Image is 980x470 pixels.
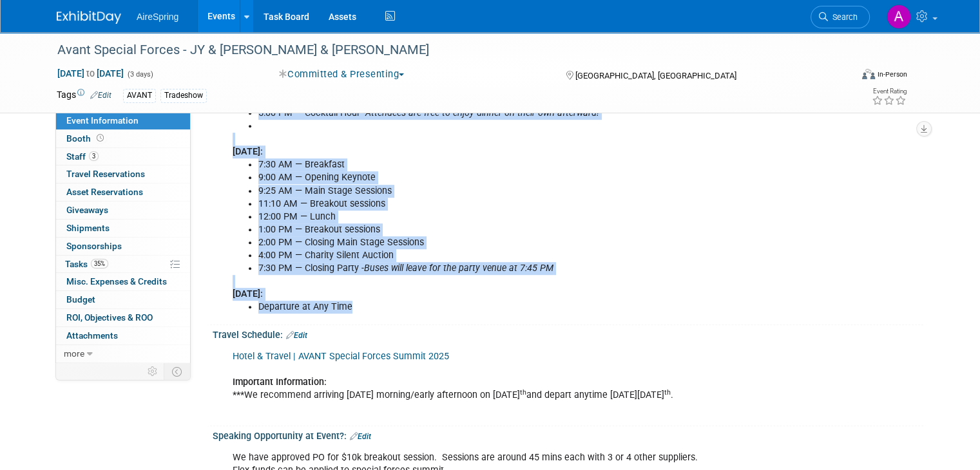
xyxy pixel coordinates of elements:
i: Buses will leave for the party venue at 7:45 PM [364,263,553,274]
a: Tasks35% [56,256,190,273]
sup: th [664,388,671,397]
span: 3 [89,151,99,161]
img: Angie Handal [887,5,911,29]
b: [DATE]: [233,146,263,157]
td: Toggle Event Tabs [164,363,191,380]
span: AireSpring [137,12,178,22]
li: 12:00 PM — Lunch [258,211,778,223]
span: Booth not reserved yet [94,133,106,143]
span: Misc. Expenses & Credits [66,276,167,287]
a: Travel Reservations [56,165,190,183]
td: Personalize Event Tab Strip [142,363,164,380]
span: Booth [66,133,106,144]
div: Tradeshow [160,89,207,102]
span: Shipments [66,223,110,233]
a: Event Information [56,112,190,129]
span: Event Information [66,115,139,126]
li: 9:25 AM — Main Stage Sessions [258,185,778,198]
div: AVANT [123,89,156,102]
td: Tags [57,88,111,103]
div: Travel Schedule: [213,325,923,342]
div: ***We recommend arriving [DATE] morning/early afternoon on [DATE] and depart anytime [DATE][DATE] . [224,344,785,421]
span: more [64,348,84,359]
span: Staff [66,151,99,162]
span: (3 days) [126,70,153,79]
a: Edit [90,91,111,100]
span: to [84,68,97,79]
a: Giveaways [56,202,190,219]
a: Staff3 [56,148,190,165]
a: Booth [56,130,190,147]
div: Event Format [782,67,907,86]
a: Asset Reservations [56,183,190,201]
span: Tasks [65,259,108,269]
a: Edit [286,331,307,340]
li: 11:10 AM — Breakout sessions [258,198,778,211]
div: Event Rating [872,88,907,95]
li: 9:00 AM — Opening Keynote [258,171,778,184]
span: [GEOGRAPHIC_DATA], [GEOGRAPHIC_DATA] [575,71,736,80]
span: Sponsorships [66,241,122,251]
a: more [56,345,190,362]
a: Sponsorships [56,238,190,255]
li: 7:30 AM — Breakfast [258,158,778,171]
li: Departure at Any Time [258,301,778,314]
span: [DATE] [DATE] [57,68,124,79]
a: Shipments [56,220,190,237]
span: Asset Reservations [66,187,143,197]
span: Giveaways [66,205,108,215]
a: Budget [56,291,190,308]
span: Attachments [66,330,118,341]
b: [DATE]: [233,288,263,299]
div: Avant Special Forces - JY & [PERSON_NAME] & [PERSON_NAME] [53,39,835,62]
a: Attachments [56,327,190,344]
a: Misc. Expenses & Credits [56,273,190,290]
a: Hotel & Travel | AVANT Special Forces Summit 2025 [233,351,449,362]
span: 35% [91,259,108,268]
div: In-Person [877,70,907,79]
span: Search [828,12,858,22]
li: 1:00 PM — Breakout sessions [258,223,778,236]
span: Travel Reservations [66,169,145,179]
span: ROI, Objectives & ROO [66,312,153,323]
b: Important Information: [233,377,327,388]
sup: th [520,388,526,397]
div: Speaking Opportunity at Event?: [213,426,923,443]
li: 4:00 PM — Charity Silent Auction [258,249,778,262]
a: ROI, Objectives & ROO [56,309,190,326]
li: 7:30 PM — Closing Party - [258,262,778,275]
button: Committed & Presenting [274,68,410,81]
a: Search [811,6,870,28]
span: Budget [66,294,95,305]
a: Edit [350,432,371,441]
li: 2:00 PM — Closing Main Stage Sessions [258,236,778,249]
img: ExhibitDay [57,11,121,24]
img: Format-Inperson.png [862,69,875,79]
